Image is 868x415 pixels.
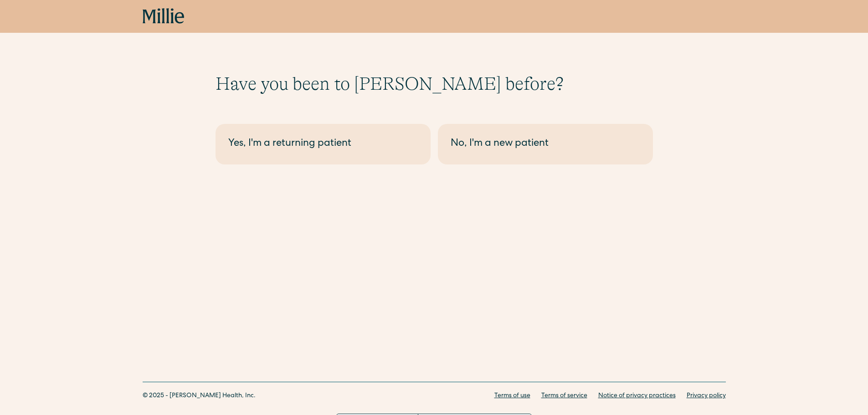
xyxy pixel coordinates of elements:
[541,391,587,401] a: Terms of service
[228,137,418,152] div: Yes, I'm a returning patient
[438,124,653,164] a: No, I'm a new patient
[451,137,640,152] div: No, I'm a new patient
[216,73,653,95] h1: Have you been to [PERSON_NAME] before?
[687,391,726,401] a: Privacy policy
[494,391,530,401] a: Terms of use
[216,124,431,164] a: Yes, I'm a returning patient
[143,391,256,401] div: © 2025 - [PERSON_NAME] Health, Inc.
[598,391,676,401] a: Notice of privacy practices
